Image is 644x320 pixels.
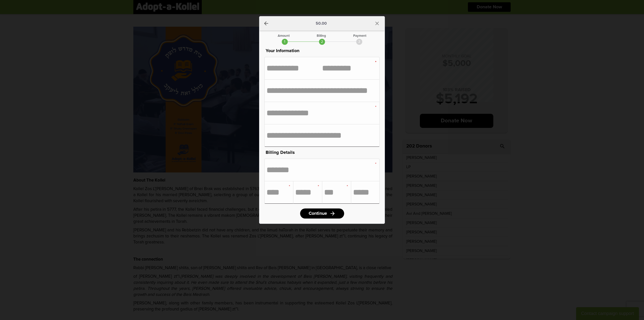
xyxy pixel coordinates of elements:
span: Continue [309,211,327,216]
div: 2 [319,39,325,45]
i: close [374,20,380,26]
a: arrow_back [263,20,269,26]
div: 3 [356,39,362,45]
p: Your Information [264,47,380,54]
div: Payment [353,34,366,38]
div: Billing [317,34,326,38]
i: arrow_forward [330,210,336,217]
p: 50.00 [316,21,327,25]
a: Continuearrow_forward [300,208,344,219]
div: Amount [278,34,290,38]
div: 1 [282,39,288,45]
p: Billing Details [264,149,380,156]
